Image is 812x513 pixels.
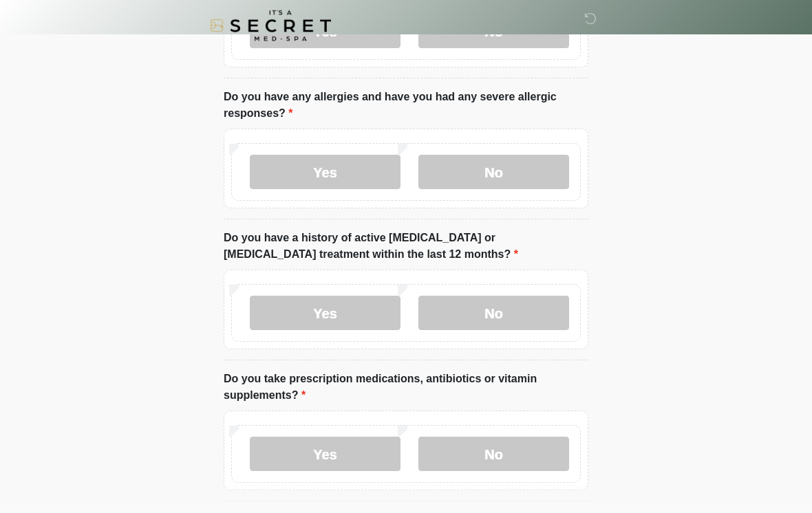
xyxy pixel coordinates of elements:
label: Do you have a history of active [MEDICAL_DATA] or [MEDICAL_DATA] treatment within the last 12 mon... [224,230,588,263]
label: Yes [250,155,400,190]
label: Yes [250,437,400,472]
label: Do you take prescription medications, antibiotics or vitamin supplements? [224,371,588,404]
label: No [418,155,569,190]
label: No [418,296,569,331]
label: No [418,437,569,472]
label: Do you have any allergies and have you had any severe allergic responses? [224,89,588,122]
img: It's A Secret Med Spa Logo [210,10,331,41]
label: Yes [250,296,400,331]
